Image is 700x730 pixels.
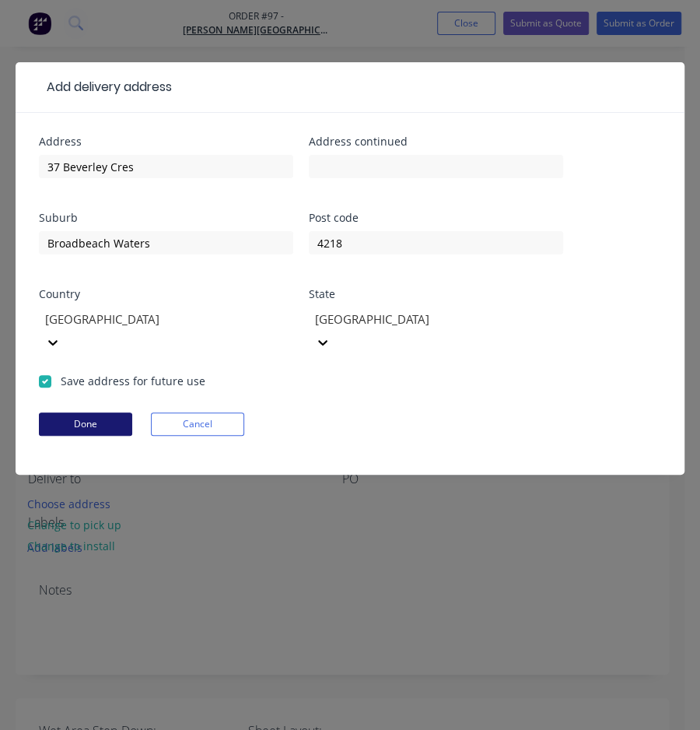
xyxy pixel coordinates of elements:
div: Suburb [39,212,293,223]
label: Save address for future use [61,373,205,389]
button: Cancel [151,412,244,436]
div: Address continued [309,136,563,147]
button: Done [39,412,132,436]
div: Country [39,289,293,300]
div: Address [39,136,293,147]
div: Add delivery address [39,78,172,97]
div: State [309,289,563,300]
div: Post code [309,212,563,223]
